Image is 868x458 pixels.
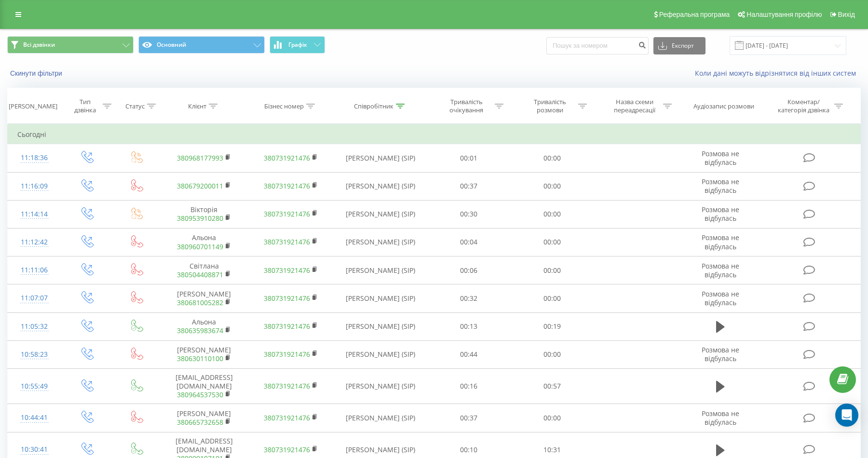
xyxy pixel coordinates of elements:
td: [PERSON_NAME] [161,404,247,432]
a: 380960701149 [177,242,223,251]
td: [PERSON_NAME] (SIP) [334,312,427,340]
div: 11:16:09 [17,177,51,196]
div: [PERSON_NAME] [9,102,57,110]
td: [PERSON_NAME] (SIP) [334,256,427,284]
a: 380731921476 [264,153,310,162]
a: 380731921476 [264,322,310,331]
td: 00:44 [427,340,511,368]
a: 380731921476 [264,237,310,246]
a: 380968177993 [177,153,223,162]
span: Всі дзвінки [23,41,55,49]
div: Клієнт [188,102,206,110]
span: Налаштування профілю [746,11,822,18]
div: 11:18:36 [17,148,51,167]
td: 00:19 [511,312,594,340]
div: 11:07:07 [17,289,51,308]
div: 10:58:23 [17,345,51,364]
div: 11:05:32 [17,317,51,336]
td: 00:30 [427,200,511,228]
span: Розмова не відбулась [702,233,739,251]
td: 00:00 [511,172,594,200]
td: [PERSON_NAME] (SIP) [334,368,427,404]
td: 00:00 [511,284,594,312]
td: 00:04 [427,228,511,256]
td: 00:37 [427,172,511,200]
div: Співробітник [354,102,393,110]
td: 00:37 [427,404,511,432]
td: [PERSON_NAME] (SIP) [334,228,427,256]
a: 380953910280 [177,214,223,223]
td: [PERSON_NAME] (SIP) [334,200,427,228]
span: Графік [288,41,307,48]
span: Розмова не відбулась [702,261,739,279]
button: Основний [138,36,265,54]
div: Тривалість розмови [524,98,576,114]
span: Розмова не відбулась [702,345,739,363]
td: [PERSON_NAME] (SIP) [334,144,427,172]
a: 380964537530 [177,390,223,399]
td: [PERSON_NAME] (SIP) [334,284,427,312]
div: Тип дзвінка [69,98,101,114]
span: Розмова не відбулась [702,149,739,167]
div: Аудіозапис розмови [693,102,754,110]
td: [PERSON_NAME] (SIP) [334,404,427,432]
div: 10:55:49 [17,377,51,396]
button: Графік [270,36,325,54]
a: 380681005282 [177,298,223,307]
div: 11:12:42 [17,233,51,252]
div: 11:14:14 [17,205,51,224]
a: 380731921476 [264,181,310,190]
div: Open Intercom Messenger [835,404,858,427]
button: Всі дзвінки [7,36,134,54]
a: 380504408871 [177,270,223,279]
td: 00:06 [427,256,511,284]
td: 00:13 [427,312,511,340]
span: Розмова не відбулась [702,289,739,307]
td: 00:00 [511,340,594,368]
td: [PERSON_NAME] [161,340,247,368]
button: Експорт [653,37,705,54]
td: [EMAIL_ADDRESS][DOMAIN_NAME] [161,368,247,404]
a: 380731921476 [264,381,310,391]
div: Тривалість очікування [441,98,492,114]
div: Бізнес номер [264,102,304,110]
td: [PERSON_NAME] (SIP) [334,172,427,200]
td: Сьогодні [8,125,861,144]
a: 380731921476 [264,413,310,422]
a: 380731921476 [264,350,310,359]
span: Розмова не відбулась [702,177,739,195]
input: Пошук за номером [546,37,649,54]
div: Коментар/категорія дзвінка [775,98,832,114]
a: 380731921476 [264,445,310,454]
td: 00:32 [427,284,511,312]
a: Коли дані можуть відрізнятися вiд інших систем [695,68,861,78]
td: 00:00 [511,144,594,172]
a: 380679200011 [177,181,223,190]
td: Світлана [161,256,247,284]
td: 00:00 [511,200,594,228]
a: 380665732658 [177,418,223,427]
td: 00:00 [511,228,594,256]
a: 380630110100 [177,354,223,363]
td: Альона [161,312,247,340]
a: 380731921476 [264,294,310,303]
span: Реферальна програма [659,11,730,18]
button: Скинути фільтри [7,69,67,78]
td: Вікторія [161,200,247,228]
td: Альона [161,228,247,256]
div: 11:11:06 [17,261,51,280]
span: Розмова не відбулась [702,205,739,223]
div: Статус [125,102,145,110]
a: 380731921476 [264,209,310,218]
div: 10:44:41 [17,408,51,427]
span: Вихід [838,11,855,18]
a: 380635983674 [177,326,223,335]
td: 00:00 [511,404,594,432]
td: 00:00 [511,256,594,284]
td: [PERSON_NAME] [161,284,247,312]
span: Розмова не відбулась [702,409,739,427]
td: [PERSON_NAME] (SIP) [334,340,427,368]
div: Назва схеми переадресації [609,98,661,114]
td: 00:57 [511,368,594,404]
td: 00:16 [427,368,511,404]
